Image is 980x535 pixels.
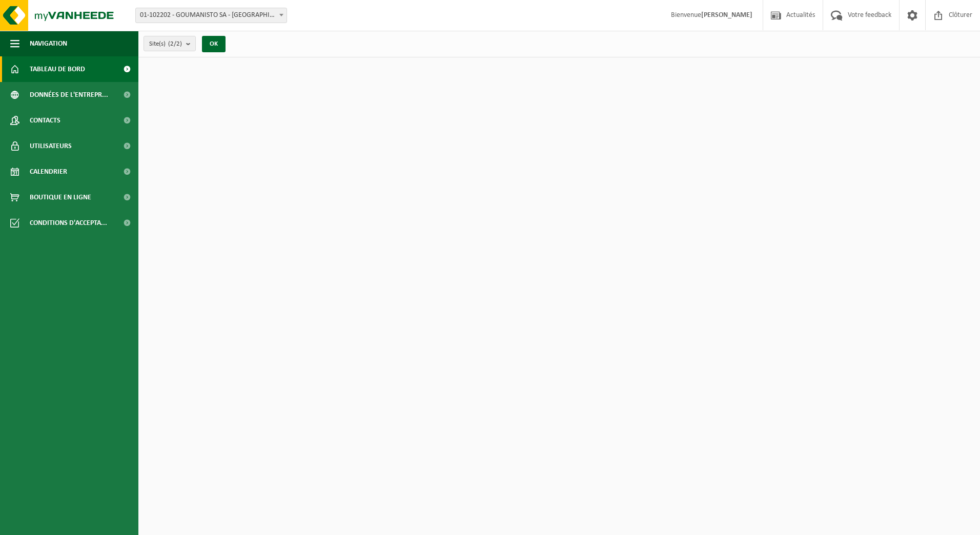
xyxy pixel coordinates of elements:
span: 01-102202 - GOUMANISTO SA - ANDENNE [136,8,287,23]
span: Tableau de bord [30,56,85,82]
strong: [PERSON_NAME] [701,11,752,19]
span: Navigation [30,31,67,56]
count: (2/2) [168,40,182,47]
span: Conditions d'accepta... [30,210,107,236]
span: Données de l'entrepr... [30,82,108,108]
button: OK [202,36,226,52]
button: Site(s)(2/2) [144,36,196,51]
span: Calendrier [30,159,67,184]
span: Site(s) [149,36,182,52]
span: Contacts [30,108,60,133]
span: Boutique en ligne [30,184,91,210]
span: Utilisateurs [30,133,72,159]
span: 01-102202 - GOUMANISTO SA - ANDENNE [135,8,287,23]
